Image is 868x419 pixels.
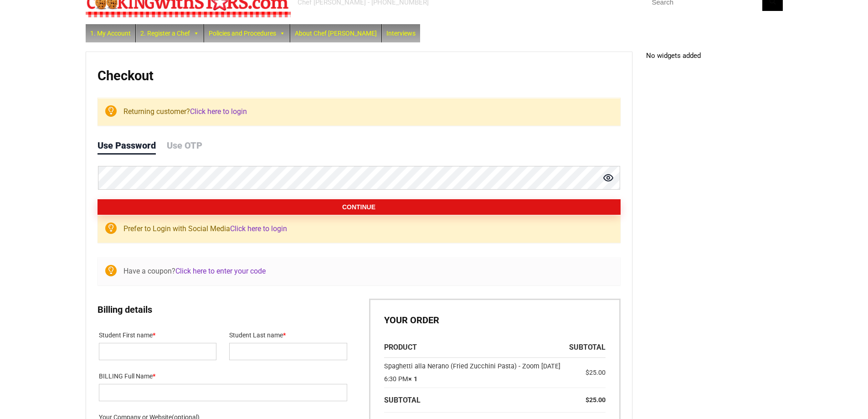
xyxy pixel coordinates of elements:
[136,24,204,42] a: 2. Register a Chef
[586,369,606,377] bdi: 25.00
[98,215,621,243] p: Prefer to Login with Social Media
[384,314,605,326] h3: Your order
[586,396,589,404] span: $
[569,338,606,358] th: Subtotal
[382,24,420,42] a: Interviews
[98,98,621,126] div: Returning customer?
[290,24,381,42] a: About Chef [PERSON_NAME]
[99,329,216,343] label: Student First name
[408,375,417,383] strong: × 1
[98,139,156,155] div: Use Password
[167,139,202,155] div: Use OTP
[86,24,135,42] a: 1. My Account
[384,338,569,358] th: Product
[99,370,347,384] label: BILLING Full Name
[586,396,606,404] bdi: 25.00
[230,224,287,233] a: Click here to login
[175,267,266,275] a: Enter your coupon code
[190,107,247,116] a: Click here to login
[384,358,569,388] td: Spaghetti alla Nerano (Fried Zucchini Pasta) - Zoom [DATE] 6:30 PM
[98,257,621,285] div: Have a coupon?
[98,303,349,316] h3: Billing details
[384,388,569,413] th: Subtotal
[98,199,621,215] button: Continue
[586,369,589,377] span: $
[646,52,783,60] p: No widgets added
[204,24,290,42] a: Policies and Procedures
[229,329,347,343] label: Student Last name
[98,68,621,83] h1: Checkout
